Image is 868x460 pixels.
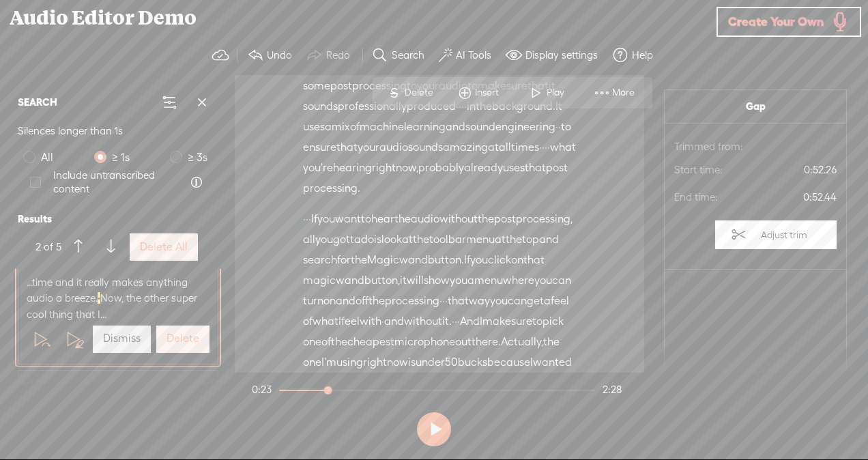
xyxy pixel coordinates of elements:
span: 0:52.26 [734,160,837,180]
div: 0:23 [252,383,272,397]
label: Adjust trim [754,222,814,248]
label: Search [392,48,424,62]
div: 2 of 5 [35,240,61,254]
span: End time: [674,190,734,204]
span: now [387,352,408,373]
button: Dismiss [93,326,151,353]
span: And [460,311,480,332]
span: to [532,311,542,332]
span: the [413,229,429,250]
span: · [457,311,460,332]
span: · [303,209,306,229]
span: a [502,373,508,393]
span: you [490,291,508,311]
span: probably [418,158,464,178]
span: amazing [443,137,488,158]
span: one [303,332,321,352]
span: of [350,117,360,137]
label: Dismiss [103,332,141,346]
span: on [323,291,336,311]
span: the [478,209,494,229]
span: at [488,137,499,158]
span: click [488,250,511,270]
span: show [424,270,450,291]
span: all [303,229,315,250]
span: at [495,229,506,250]
span: without [439,209,478,229]
span: you [534,270,552,291]
span: the [368,291,385,311]
span: gotta [333,229,361,250]
span: All [35,149,59,166]
div: 2:28 [603,383,622,397]
span: that [527,76,549,96]
span: there. [472,332,501,352]
span: mix [332,117,350,137]
span: processing [352,76,407,96]
span: I [338,311,341,332]
span: engineering [495,117,555,137]
span: pick [542,311,564,332]
span: using [336,352,363,373]
label: Delete [167,332,199,346]
b: Results [18,207,218,231]
span: hearing [333,158,372,178]
span: a [467,270,474,291]
span: menu [466,229,495,250]
span: can [508,291,527,311]
span: ≥ 3s [182,149,213,166]
span: way [469,291,490,311]
span: I'm [321,352,336,373]
span: menu [474,270,503,291]
span: If [311,209,317,229]
span: and [539,229,559,250]
span: · [442,291,445,311]
span: do [361,229,374,250]
span: · [308,209,311,229]
span: Find all pauses, including sounds like coughing, murmuring, or other noises that were not convert... [190,176,203,188]
span: · [98,292,100,304]
span: under [416,352,445,373]
span: cheapest [347,332,394,352]
span: Start time: [674,163,734,177]
span: If [464,250,470,270]
span: audio [439,76,467,96]
span: hear [371,209,394,229]
label: Display settings [525,48,598,62]
label: Help [632,48,653,62]
span: ...time and it really makes anything audio a breeze. Now, the other super cool thing that I... [27,274,209,323]
span: you [450,270,467,291]
button: Delete All [130,233,198,261]
span: the [543,332,560,352]
span: Gap [674,100,837,113]
span: some [303,76,330,96]
span: Include untranscribed content [53,169,180,195]
span: audio [411,209,439,229]
span: · [545,137,547,158]
span: Magic [367,250,399,270]
span: that [525,158,546,178]
span: make [478,76,506,96]
span: ≥ 1s [106,149,135,166]
span: top [522,229,539,250]
span: magic [303,270,336,291]
span: where [503,270,534,291]
span: of [303,311,313,332]
span: sounds [303,96,338,117]
span: to [407,76,417,96]
span: Silences longer than 1s [18,119,123,143]
span: toolbar [429,229,466,250]
span: button, [364,270,400,291]
span: the [394,209,411,229]
span: to [303,373,313,393]
button: Display settings [500,42,607,69]
span: to [561,117,571,137]
span: can [552,270,571,291]
span: a [544,291,551,311]
span: now, [396,158,418,178]
span: · [547,137,550,158]
span: sounds [408,137,443,158]
span: of [321,332,331,352]
button: Adjust trim [715,220,837,249]
label: Delete All [140,240,188,255]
